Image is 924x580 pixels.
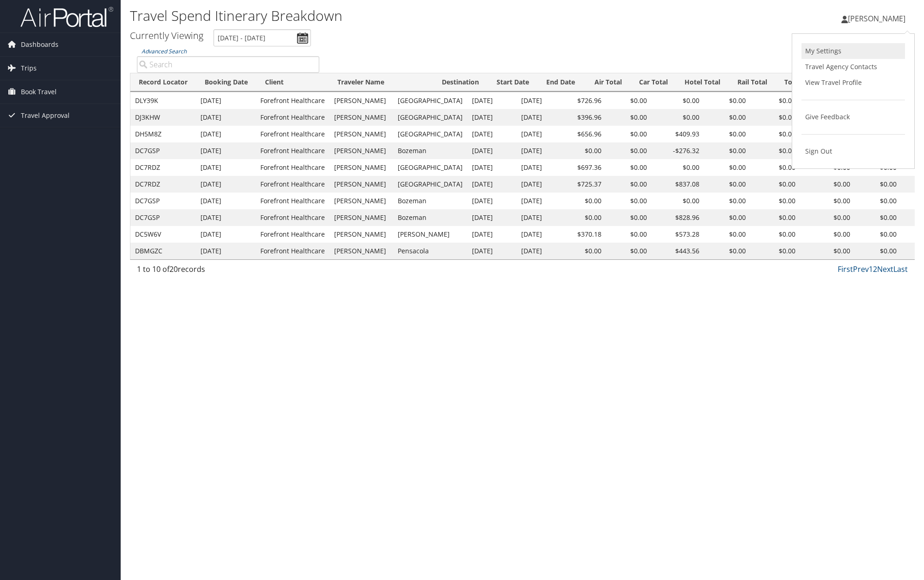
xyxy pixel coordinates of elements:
a: Advanced Search [142,47,187,55]
td: $0.00 [652,193,704,209]
td: $0.00 [652,159,704,176]
td: $0.00 [606,159,652,176]
td: [DATE] [196,159,256,176]
td: DC7GSP [130,142,196,159]
td: [PERSON_NAME] [330,159,393,176]
td: [DATE] [467,92,517,109]
td: [DATE] [196,209,256,226]
td: [DATE] [467,243,517,259]
td: Forefront Healthcare [256,142,330,159]
td: Forefront Healthcare [256,226,330,243]
td: [PERSON_NAME] [330,126,393,142]
a: Next [877,264,893,274]
td: $656.96 [562,126,606,142]
td: [DATE] [467,226,517,243]
td: Forefront Healthcare [256,109,330,126]
td: DBMGZC [130,243,196,259]
td: $0.00 [562,243,606,259]
td: [DATE] [196,142,256,159]
td: [GEOGRAPHIC_DATA] [393,159,467,176]
td: [DATE] [517,243,562,259]
td: $573.28 [652,226,704,243]
td: $0.00 [652,109,704,126]
th: End Date: activate to sort column ascending [538,73,586,91]
td: [GEOGRAPHIC_DATA] [393,109,467,126]
td: [PERSON_NAME] [330,142,393,159]
td: $0.00 [750,109,800,126]
td: $0.00 [800,176,855,193]
td: Bozeman [393,142,467,159]
td: $0.00 [704,243,750,259]
td: Forefront Healthcare [256,92,330,109]
td: [DATE] [517,176,562,193]
td: $370.18 [562,226,606,243]
td: $0.00 [750,176,800,193]
td: $0.00 [750,243,800,259]
td: [DATE] [196,226,256,243]
td: $0.00 [800,209,855,226]
span: Travel Approval [21,104,70,127]
td: [DATE] [196,126,256,142]
td: $0.00 [606,176,652,193]
td: Pensacola [393,243,467,259]
td: $0.00 [750,92,800,109]
td: [DATE] [517,226,562,243]
a: Sign Out [801,143,905,159]
td: [DATE] [467,209,517,226]
th: Destination: activate to sort column ascending [433,73,488,91]
td: DC7GSP [130,209,196,226]
td: Forefront Healthcare [256,193,330,209]
td: $725.37 [562,176,606,193]
td: [PERSON_NAME] [330,92,393,109]
td: $0.00 [704,193,750,209]
td: DH5M8Z [130,126,196,142]
td: [DATE] [196,193,256,209]
td: $726.96 [562,92,606,109]
td: $0.00 [800,243,855,259]
td: DJ3KHW [130,109,196,126]
td: [DATE] [517,159,562,176]
span: 20 [169,264,178,274]
span: Trips [21,57,37,80]
td: [DATE] [517,92,562,109]
th: Booking Date: activate to sort column ascending [196,73,257,91]
td: $0.00 [855,176,901,193]
th: Traveler Name: activate to sort column ascending [329,73,433,91]
td: $0.00 [652,92,704,109]
a: [PERSON_NAME] [841,5,915,32]
td: $0.00 [562,142,606,159]
td: [PERSON_NAME] [330,243,393,259]
td: [PERSON_NAME] [330,226,393,243]
td: $0.00 [750,226,800,243]
td: DC7RDZ [130,176,196,193]
td: $697.36 [562,159,606,176]
td: [DATE] [467,176,517,193]
td: $0.00 [750,209,800,226]
th: Start Date: activate to sort column ascending [488,73,538,91]
td: [DATE] [467,126,517,142]
td: [DATE] [196,176,256,193]
img: airportal-logo.png [20,6,113,28]
td: [PERSON_NAME] [330,193,393,209]
th: Tour Total: activate to sort column ascending [775,73,826,91]
input: [DATE] - [DATE] [213,29,311,46]
td: $0.00 [855,243,901,259]
span: Book Travel [21,80,57,103]
a: 2 [873,264,877,274]
td: Forefront Healthcare [256,243,330,259]
td: $396.96 [562,109,606,126]
td: $837.08 [652,176,704,193]
th: Client: activate to sort column ascending [257,73,329,91]
td: $0.00 [606,126,652,142]
td: [PERSON_NAME] [330,176,393,193]
td: $0.00 [855,226,901,243]
td: Forefront Healthcare [256,126,330,142]
td: $0.00 [704,159,750,176]
td: $0.00 [606,109,652,126]
td: [DATE] [517,126,562,142]
a: Travel Agency Contacts [801,59,905,75]
th: Record Locator: activate to sort column ascending [130,73,196,91]
td: $0.00 [750,126,800,142]
td: $0.00 [855,193,901,209]
td: [GEOGRAPHIC_DATA] [393,92,467,109]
